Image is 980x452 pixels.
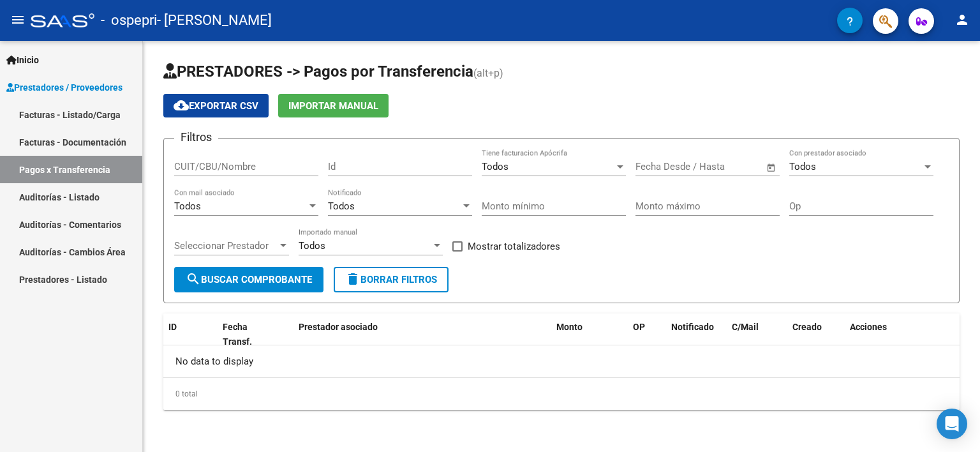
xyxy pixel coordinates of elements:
[845,313,960,356] datatable-header-cell: Acciones
[101,6,157,34] span: - ospepri
[6,80,122,94] span: Prestadores / Proveedores
[163,313,218,356] datatable-header-cell: ID
[288,100,378,112] span: Importar Manual
[345,271,360,287] mat-icon: delete
[551,313,628,356] datatable-header-cell: Monto
[157,6,272,34] span: - [PERSON_NAME]
[163,63,473,80] span: PRESTADORES -> Pagos por Transferencia
[186,274,312,285] span: Buscar Comprobante
[473,67,503,79] span: (alt+p)
[671,322,714,332] span: Notificado
[174,128,218,146] h3: Filtros
[163,94,269,117] button: Exportar CSV
[293,313,551,356] datatable-header-cell: Prestador asociado
[218,313,275,356] datatable-header-cell: Fecha Transf.
[299,322,378,332] span: Prestador asociado
[299,240,325,252] span: Todos
[10,12,26,27] mat-icon: menu
[174,200,201,212] span: Todos
[937,409,967,439] div: Open Intercom Messenger
[345,274,437,285] span: Borrar Filtros
[174,267,323,292] button: Buscar Comprobante
[163,345,960,377] div: No data to display
[787,313,845,356] datatable-header-cell: Creado
[727,313,787,356] datatable-header-cell: C/Mail
[633,322,645,332] span: OP
[850,322,887,332] span: Acciones
[163,378,960,410] div: 0 total
[482,161,509,172] span: Todos
[328,200,355,212] span: Todos
[468,239,560,254] span: Mostrar totalizadores
[6,53,39,67] span: Inicio
[168,322,177,332] span: ID
[954,12,970,27] mat-icon: person
[223,322,252,347] span: Fecha Transf.
[174,240,278,252] span: Seleccionar Prestador
[174,100,258,112] span: Exportar CSV
[699,161,761,172] input: Fecha fin
[628,313,666,356] datatable-header-cell: OP
[278,94,389,117] button: Importar Manual
[789,161,816,172] span: Todos
[556,322,583,332] span: Monto
[635,161,687,172] input: Fecha inicio
[792,322,822,332] span: Creado
[764,160,779,175] button: Open calendar
[186,271,201,287] mat-icon: search
[666,313,727,356] datatable-header-cell: Notificado
[732,322,759,332] span: C/Mail
[334,267,449,292] button: Borrar Filtros
[174,98,189,113] mat-icon: cloud_download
